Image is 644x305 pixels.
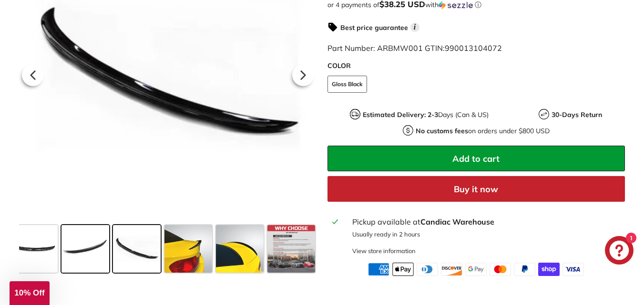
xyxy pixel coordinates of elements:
button: Buy it now [327,176,625,202]
img: Sezzle [439,1,473,10]
div: 10% Off [10,281,50,305]
img: diners_club [417,263,438,276]
span: i [410,23,419,32]
div: View store information [352,246,416,256]
span: Part Number: ARBMW001 GTIN: [327,43,502,53]
img: google_pay [465,263,487,276]
div: Pickup available at [352,216,620,227]
p: Usually ready in 2 hours [352,230,620,239]
span: 10% Off [14,288,44,297]
img: shopify_pay [538,263,560,276]
strong: 30-Days Return [552,110,602,119]
img: visa [562,263,584,276]
strong: No customs fees [416,127,468,135]
img: american_express [368,263,389,276]
p: Days (Can & US) [363,110,489,120]
strong: Estimated Delivery: 2-3 [363,110,438,119]
strong: Best price guarantee [340,23,408,32]
button: Add to cart [327,146,625,171]
p: on orders under $800 USD [416,126,550,136]
img: discover [441,263,462,276]
img: paypal [514,263,535,276]
label: COLOR [327,61,625,71]
strong: Candiac Warehouse [420,217,494,226]
inbox-online-store-chat: Shopify online store chat [602,236,636,267]
span: Add to cart [452,153,500,164]
img: apple_pay [392,263,414,276]
span: 990013104072 [445,43,502,53]
img: master [490,263,511,276]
